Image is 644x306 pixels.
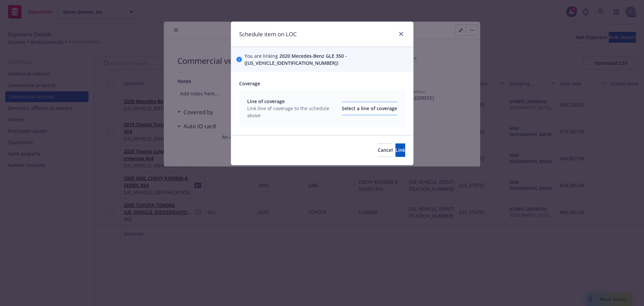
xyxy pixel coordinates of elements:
[247,105,338,119] span: Link line of coverage to the schedule above
[342,102,397,115] button: Select a line of coverage
[245,53,347,66] span: 2020 Mecedes-Benz GLE 350 - ([US_VEHICLE_IDENTIFICATION_NUMBER])
[395,143,405,157] button: Link
[397,30,405,38] a: close
[239,30,297,39] h1: Schedule item on LOC
[239,80,260,87] span: Coverage
[245,52,408,67] span: You are linking
[247,98,338,105] span: Line of coverage
[378,147,393,153] span: Cancel
[395,147,405,153] span: Link
[378,143,393,157] button: Cancel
